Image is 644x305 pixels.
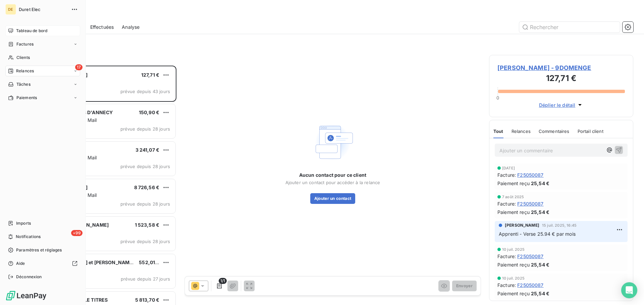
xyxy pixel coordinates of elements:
span: Apprenti - Verse 25.94 € par mois [499,231,576,237]
span: Facture : [497,171,516,178]
a: Aide [5,258,80,269]
span: [DATE] [502,166,515,170]
span: Paiement reçu [497,180,530,187]
span: Tout [493,129,503,134]
span: Ajouter un contact pour accéder à la relance [285,180,380,185]
span: Factures [16,41,34,47]
input: Rechercher [519,22,620,32]
span: prévue depuis 43 jours [120,89,170,94]
div: grid [32,66,176,305]
button: Déplier le détail [537,101,586,109]
span: Notifications [16,234,41,240]
span: Portail client [578,129,603,134]
span: Tâches [16,81,31,87]
span: Aide [16,260,25,266]
span: 7 août 2025 [502,195,524,199]
span: [PERSON_NAME] et [PERSON_NAME] [47,259,135,265]
span: Déconnexion [16,274,42,280]
span: 5 813,70 € [135,297,160,303]
span: prévue depuis 28 jours [120,239,170,244]
div: Open Intercom Messenger [621,282,637,298]
img: Logo LeanPay [5,290,47,301]
span: F25050087 [517,200,543,207]
span: 1/1 [219,278,227,284]
span: 552,01 € [139,259,159,265]
span: prévue depuis 27 jours [121,276,170,282]
span: 0 [496,95,499,100]
span: Effectuées [90,24,114,30]
span: prévue depuis 28 jours [120,164,170,169]
span: F25050087 [517,253,543,260]
span: Analyse [122,24,140,30]
span: Aucun contact pour ce client [299,172,366,178]
span: Facture : [497,200,516,207]
span: prévue depuis 28 jours [120,201,170,207]
span: 25,54 € [531,261,549,268]
span: prévue depuis 28 jours [120,126,170,132]
span: F25050087 [517,282,543,289]
span: Paiement reçu [497,290,530,297]
h3: 127,71 € [497,72,625,86]
span: 3 241,07 € [136,147,160,153]
span: 17 [75,64,83,70]
span: Facture : [497,253,516,260]
span: Facture : [497,282,516,289]
span: 1 523,58 € [135,222,160,228]
span: 150,90 € [139,109,159,115]
span: +99 [71,230,83,236]
span: 15 juil. 2025, 16:45 [542,223,577,227]
span: 8 726,56 € [134,184,160,190]
span: 10 juil. 2025 [502,247,525,251]
span: F25050087 [517,171,543,178]
span: Relances [512,129,531,134]
span: 127,71 € [141,72,159,78]
span: Imports [16,220,31,226]
span: Paiement reçu [497,261,530,268]
span: Clients [16,55,30,61]
div: DE [5,4,16,15]
span: Relances [16,68,34,74]
span: Tableau de bord [16,28,47,34]
img: Empty state [311,121,354,164]
span: Paramètres et réglages [16,247,62,253]
span: Commentaires [539,129,570,134]
span: 25,54 € [531,209,549,216]
span: 25,54 € [531,180,549,187]
span: Paiement reçu [497,209,530,216]
span: 25,54 € [531,290,549,297]
span: Déplier le détail [539,101,576,108]
span: Paiements [16,95,37,101]
span: [PERSON_NAME] [505,222,539,228]
span: 10 juil. 2025 [502,276,525,280]
span: Duret Elec [19,7,67,12]
span: [PERSON_NAME] - 9DOMENGE [497,63,625,72]
button: Envoyer [452,281,477,291]
button: Ajouter un contact [310,193,356,204]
